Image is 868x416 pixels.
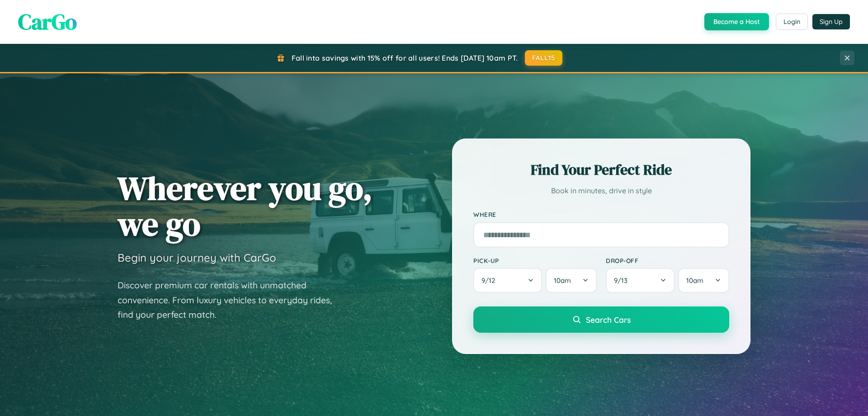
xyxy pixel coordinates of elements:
[606,257,729,264] label: Drop-off
[473,306,729,333] button: Search Cars
[546,268,597,293] button: 10am
[481,276,500,285] span: 9 / 12
[118,170,373,242] h1: Wherever you go, we go
[473,184,729,197] p: Book in minutes, drive in style
[812,14,850,29] button: Sign Up
[473,257,597,264] label: Pick-up
[686,276,703,285] span: 10am
[118,251,276,264] h3: Begin your journey with CarGo
[704,13,769,30] button: Become a Host
[118,278,344,322] p: Discover premium car rentals with unmatched convenience. From luxury vehicles to everyday rides, ...
[614,276,632,285] span: 9 / 13
[18,7,77,37] span: CarGo
[776,14,808,30] button: Login
[554,276,571,285] span: 10am
[606,268,675,293] button: 9/13
[525,50,563,66] button: FALL15
[473,211,729,219] label: Where
[586,315,631,325] span: Search Cars
[678,268,729,293] button: 10am
[473,160,729,180] h2: Find Your Perfect Ride
[473,268,542,293] button: 9/12
[292,53,518,62] span: Fall into savings with 15% off for all users! Ends [DATE] 10am PT.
